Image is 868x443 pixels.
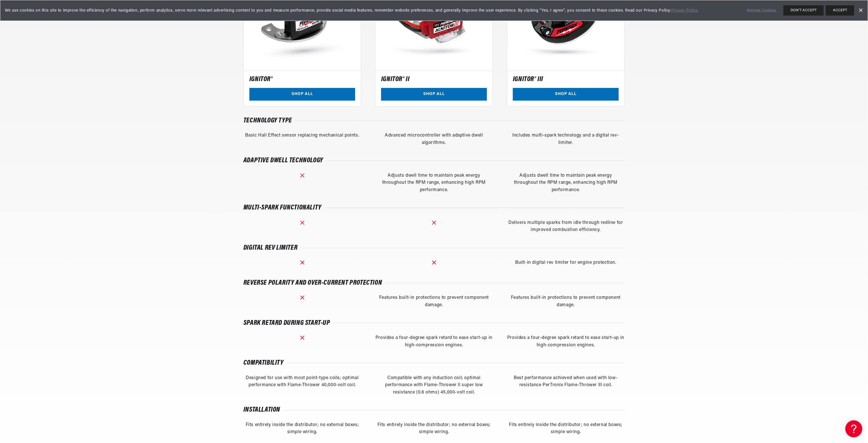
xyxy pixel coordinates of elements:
h6: Adaptive dwell technology [243,158,323,163]
div: Adjusts dwell time to maintain peak energy throughout the RPM range, enhancing high RPM performance. [507,172,625,194]
a: SHOP ALL [381,88,487,101]
a: Dismiss Banner [856,6,865,15]
a: Manage Cookies [747,8,776,14]
h6: Installation [243,407,280,413]
div: Features built-in protections to prevent component damage. [375,294,493,309]
div: Includes multi-spark technology and a digital rev-limiter. [507,132,625,146]
a: Privacy Policy. [671,8,699,13]
h6: Digital rev limiter [243,245,297,251]
h6: Technology type [243,118,292,124]
button: ACCEPT [826,5,854,16]
div: Adjusts dwell time to maintain peak energy throughout the RPM range, enhancing high RPM performance. [375,172,493,194]
div: Provides a four-degree spark retard to ease start-up in high-compression engines. [375,334,493,349]
h6: Multi-spark functionality [243,205,321,211]
span: We use cookies on this site to improve the efficiency of the navigation, perform analytics, serve... [5,8,739,14]
h6: Reverse polarity and over-current protection [243,280,382,286]
div: Basic Hall Effect sensor replacing mechanical points. [243,132,361,146]
div: Delivers multiple sparks from idle through redline for improved combustion efficiency.​ [507,219,625,234]
button: DON'T ACCEPT [783,5,824,16]
div: Provides a four-degree spark retard to ease start-up in high-compression engines. [507,334,625,349]
h6: Spark retard during start-up [243,320,330,326]
div: Fits entirely inside the distributor; no external boxes; simple wiring. [507,422,625,436]
h5: Ignitor® III [513,77,543,82]
h5: Ignitor® [249,77,273,82]
div: Built-in digital rev limiter for engine protection. [507,259,625,269]
h6: Compatibility [243,360,284,366]
div: Fits entirely inside the distributor; no external boxes; simple wiring. [243,422,361,436]
a: SHOP ALL [249,88,355,101]
h5: Ignitor® II [381,77,410,82]
div: Designed for use with most point-type coils; optimal performance with Flame-Thrower 40,000-volt c... [243,375,361,396]
div: Best performance achieved when used with low-resistance PerTronix Flame-Thrower III coil.​ [507,375,625,396]
div: Compatible with any induction coil; optimal performance with Flame-Thrower II super low resistanc... [375,375,493,396]
div: Features built-in protections to prevent component damage. [507,294,625,309]
div: Advanced microcontroller with adaptive dwell algorithms.​ [375,132,493,146]
a: SHOP ALL [513,88,619,101]
div: Fits entirely inside the distributor; no external boxes; simple wiring. [375,422,493,436]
